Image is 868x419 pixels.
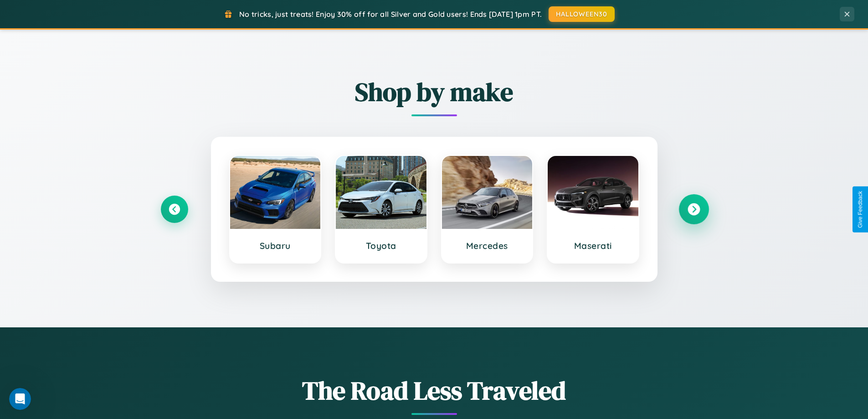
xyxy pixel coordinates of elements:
[451,240,524,251] h3: Mercedes
[549,6,615,22] button: HALLOWEEN30
[239,10,542,19] span: No tricks, just treats! Enjoy 30% off for all Silver and Gold users! Ends [DATE] 1pm PT.
[9,388,31,410] iframe: Intercom live chat
[857,191,863,228] div: Give Feedback
[161,373,708,408] h1: The Road Less Traveled
[161,74,708,109] h2: Shop by make
[239,240,312,251] h3: Subaru
[557,240,629,251] h3: Maserati
[345,240,417,251] h3: Toyota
